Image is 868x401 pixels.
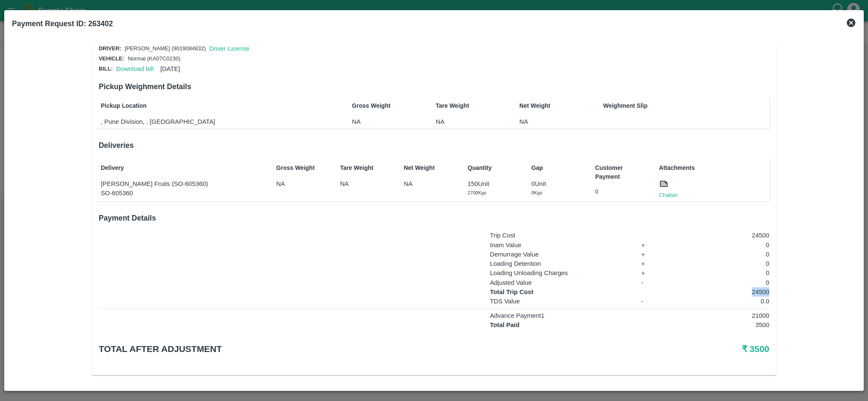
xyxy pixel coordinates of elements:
[340,164,393,172] p: Tare Weight
[435,101,488,110] p: Tare Weight
[531,190,542,195] span: 0 Kgs
[490,268,630,278] p: Loading Unloading Charges
[490,322,519,328] strong: Total Paid
[276,164,329,172] p: Gross Weight
[659,164,768,172] p: Attachments
[340,179,393,188] p: NA
[99,81,769,93] h6: Pickup Weighment Details
[519,117,572,126] p: NA
[519,101,572,110] p: Net Weight
[352,117,405,126] p: NA
[101,101,321,110] p: Pickup Location
[490,289,533,295] strong: Total Trip Cost
[490,231,630,240] p: Trip Cost
[641,259,665,268] p: +
[468,164,520,172] p: Quantity
[659,191,678,199] a: Challan
[352,101,405,110] p: Gross Weight
[490,297,630,306] p: TDS Value
[641,278,665,287] p: -
[641,240,665,250] p: +
[99,45,121,52] span: Driver:
[209,45,250,52] a: Driver License
[676,320,769,330] p: 3500
[468,179,520,188] p: 150 Unit
[490,240,630,250] p: Inam Value
[676,250,769,259] p: 0
[676,311,769,320] p: 21000
[490,259,630,268] p: Loading Detention
[641,250,665,259] p: +
[128,55,180,63] p: Normal (KA07C0230)
[404,179,456,188] p: NA
[12,19,113,28] b: Payment Request ID: 263402
[101,117,321,126] p: , Pune Division, , [GEOGRAPHIC_DATA]
[435,117,488,126] p: NA
[160,65,180,72] span: [DATE]
[676,287,769,297] p: 24500
[676,259,769,268] p: 0
[641,297,665,306] p: -
[101,164,265,172] p: Delivery
[404,164,456,172] p: Net Weight
[641,268,665,278] p: +
[99,139,769,151] h6: Deliveries
[116,65,153,72] a: Download bill
[676,268,769,278] p: 0
[101,179,265,188] p: [PERSON_NAME] Fruits (SO-605360)
[490,311,630,320] p: Advance Payment 1
[490,278,630,287] p: Adjusted Value
[531,179,584,188] p: 0 Unit
[99,55,125,62] span: Vehicle:
[276,179,329,188] p: NA
[595,188,648,196] p: 0
[101,188,265,198] p: SO-605360
[99,212,769,224] h6: Payment Details
[490,250,630,259] p: Demurrage Value
[99,343,546,355] h5: Total after adjustment
[676,278,769,287] p: 0
[531,164,584,172] p: Gap
[546,343,769,355] h5: ₹ 3500
[99,65,113,72] span: Bill:
[603,101,767,110] p: Weighment Slip
[468,190,486,195] span: 2700 Kgs
[676,231,769,240] p: 24500
[125,45,206,53] p: [PERSON_NAME] (9019084832)
[676,297,769,306] p: 0.0
[595,164,648,181] p: Customer Payment
[676,240,769,250] p: 0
